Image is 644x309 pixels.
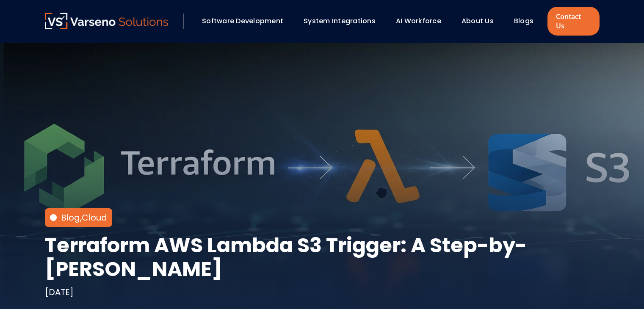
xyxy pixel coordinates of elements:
[462,16,494,26] a: About Us
[45,13,169,29] img: Varseno Solutions – Product Engineering & IT Services
[61,212,107,223] div: ,
[61,212,80,223] a: Blog
[198,14,295,28] div: Software Development
[82,212,107,223] a: Cloud
[514,16,533,26] a: Blogs
[457,14,506,28] div: About Us
[392,14,453,28] div: AI Workforce
[45,234,600,281] h1: Terraform AWS Lambda S3 Trigger: A Step-by-[PERSON_NAME]
[45,286,74,298] div: [DATE]
[304,16,376,26] a: System Integrations
[299,14,387,28] div: System Integrations
[510,14,545,28] div: Blogs
[202,16,283,26] a: Software Development
[396,16,441,26] a: AI Workforce
[547,7,599,36] a: Contact Us
[45,13,169,30] a: Varseno Solutions – Product Engineering & IT Services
